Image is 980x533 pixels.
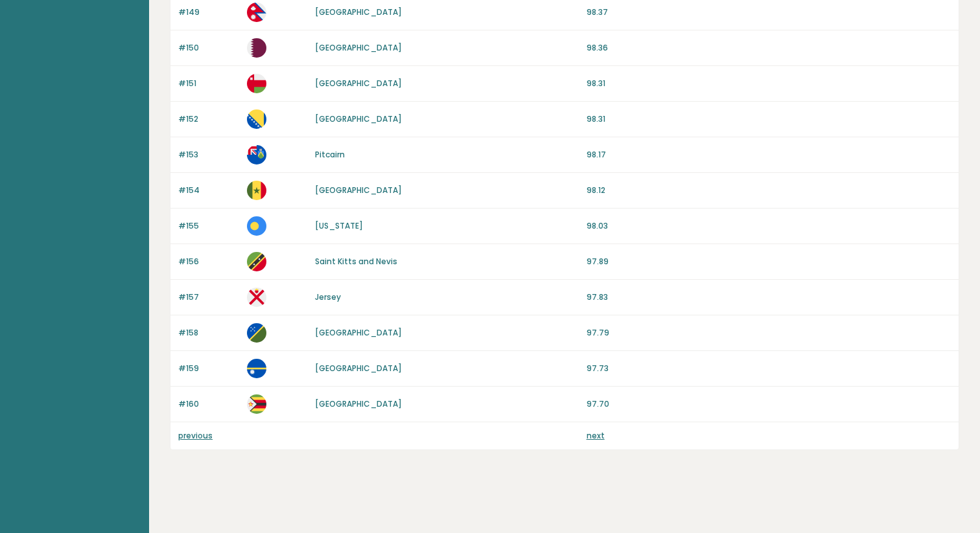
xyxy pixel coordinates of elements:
[587,398,951,410] p: 97.70
[247,394,266,414] img: zw.svg
[178,113,239,125] p: #152
[178,220,239,232] p: #155
[247,38,266,58] img: qa.svg
[315,327,402,338] a: [GEOGRAPHIC_DATA]
[587,430,605,441] a: next
[247,359,266,378] img: nr.svg
[315,363,402,374] a: [GEOGRAPHIC_DATA]
[587,113,951,125] p: 98.31
[587,256,951,267] p: 97.89
[315,256,397,267] a: Saint Kitts and Nevis
[178,327,239,339] p: #158
[315,149,345,160] a: Pitcairn
[178,185,239,196] p: #154
[315,291,341,302] a: Jersey
[178,78,239,89] p: #151
[178,42,239,54] p: #150
[587,42,951,54] p: 98.36
[315,6,402,17] a: [GEOGRAPHIC_DATA]
[587,6,951,18] p: 98.37
[315,398,402,409] a: [GEOGRAPHIC_DATA]
[178,149,239,161] p: #153
[247,3,266,22] img: np.svg
[247,109,266,129] img: ba.svg
[587,78,951,89] p: 98.31
[587,363,951,374] p: 97.73
[178,430,213,441] a: previous
[247,288,266,307] img: je.svg
[587,291,951,303] p: 97.83
[315,113,402,124] a: [GEOGRAPHIC_DATA]
[178,6,239,18] p: #149
[315,185,402,196] a: [GEOGRAPHIC_DATA]
[587,220,951,232] p: 98.03
[587,185,951,196] p: 98.12
[247,145,266,164] img: pn.svg
[315,78,402,89] a: [GEOGRAPHIC_DATA]
[178,291,239,303] p: #157
[315,220,363,231] a: [US_STATE]
[178,363,239,374] p: #159
[178,398,239,410] p: #160
[247,74,266,93] img: om.svg
[178,256,239,267] p: #156
[587,149,951,161] p: 98.17
[315,42,402,53] a: [GEOGRAPHIC_DATA]
[247,323,266,343] img: sb.svg
[247,216,266,236] img: pw.svg
[587,327,951,339] p: 97.79
[247,252,266,271] img: kn.svg
[247,181,266,200] img: sn.svg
